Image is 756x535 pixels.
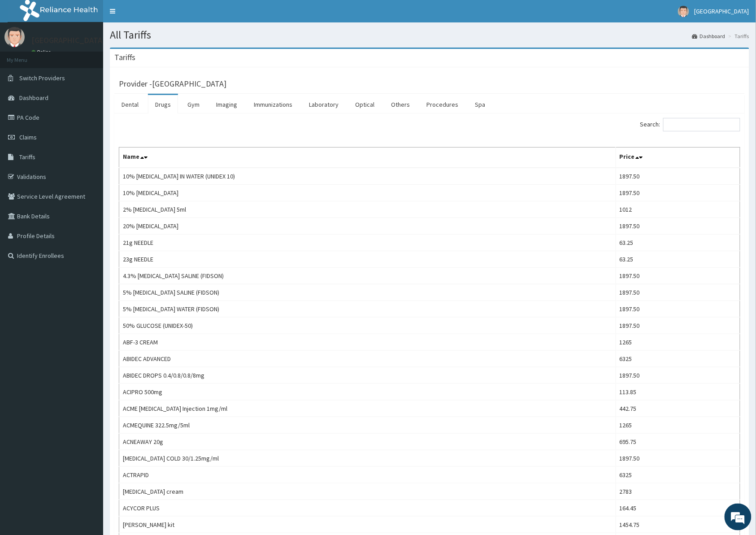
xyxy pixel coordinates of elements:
[616,500,740,517] td: 164.45
[616,351,740,367] td: 6325
[692,32,726,40] a: Dashboard
[114,95,146,114] a: Dental
[616,334,740,351] td: 1265
[616,185,740,201] td: 1897.50
[640,118,740,131] label: Search:
[148,95,178,114] a: Drugs
[31,49,53,55] a: Online
[119,517,616,533] td: [PERSON_NAME] kit
[616,251,740,268] td: 63.25
[616,400,740,417] td: 442.75
[616,301,740,318] td: 1897.50
[119,450,616,467] td: [MEDICAL_DATA] COLD 30/1.25mg/ml
[119,201,616,218] td: 2% [MEDICAL_DATA] 5ml
[119,467,616,483] td: ACTRAPID
[616,417,740,434] td: 1265
[119,185,616,201] td: 10% [MEDICAL_DATA]
[119,417,616,434] td: ACMEQUINE 322.5mg/5ml
[384,95,417,114] a: Others
[616,201,740,218] td: 1012
[616,450,740,467] td: 1897.50
[19,94,48,102] span: Dashboard
[180,95,207,114] a: Gym
[19,133,37,141] span: Claims
[302,95,346,114] a: Laboratory
[616,384,740,400] td: 113.85
[119,483,616,500] td: [MEDICAL_DATA] cream
[19,153,35,161] span: Tariffs
[31,36,105,44] p: [GEOGRAPHIC_DATA]
[119,400,616,417] td: ACME [MEDICAL_DATA] Injection 1mg/ml
[616,517,740,533] td: 1454.75
[663,118,740,131] input: Search:
[119,251,616,268] td: 23g NEEDLE
[119,235,616,251] td: 21g NEEDLE
[419,95,465,114] a: Procedures
[147,4,169,26] div: Minimize live chat window
[616,434,740,450] td: 695.75
[119,434,616,450] td: ACNEAWAY 20g
[348,95,382,114] a: Optical
[616,467,740,483] td: 6325
[247,95,300,114] a: Immunizations
[119,351,616,367] td: ABIDEC ADVANCED
[119,301,616,318] td: 5% [MEDICAL_DATA] WATER (FIDSON)
[119,284,616,301] td: 5% [MEDICAL_DATA] SALINE (FIDSON)
[114,53,135,61] h3: Tariffs
[616,284,740,301] td: 1897.50
[616,148,740,168] th: Price
[616,318,740,334] td: 1897.50
[52,113,124,204] span: We're online!
[209,95,244,114] a: Imaging
[616,268,740,284] td: 1897.50
[17,45,36,67] img: d_794563401_company_1708531726252_794563401
[119,268,616,284] td: 4.3% [MEDICAL_DATA] SALINE (FIDSON)
[110,29,749,41] h1: All Tariffs
[616,483,740,500] td: 2783
[119,148,616,168] th: Name
[616,367,740,384] td: 1897.50
[468,95,492,114] a: Spa
[616,235,740,251] td: 63.25
[119,218,616,235] td: 20% [MEDICAL_DATA]
[4,27,25,47] img: User Image
[19,74,65,82] span: Switch Providers
[119,334,616,351] td: ABF-3 CREAM
[678,6,689,17] img: User Image
[119,367,616,384] td: ABIDEC DROPS 0.4/0.8/0.8/8mg
[4,245,171,276] textarea: Type your message and hit 'Enter'
[119,168,616,185] td: 10% [MEDICAL_DATA] IN WATER (UNIDEX 10)
[119,384,616,400] td: ACIPRO 500mg
[47,50,151,62] div: Chat with us now
[119,500,616,517] td: ACYCOR PLUS
[119,318,616,334] td: 50% GLUCOSE (UNIDEX-50)
[616,218,740,235] td: 1897.50
[119,80,226,88] h3: Provider - [GEOGRAPHIC_DATA]
[616,168,740,185] td: 1897.50
[726,32,749,40] li: Tariffs
[695,7,749,15] span: [GEOGRAPHIC_DATA]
